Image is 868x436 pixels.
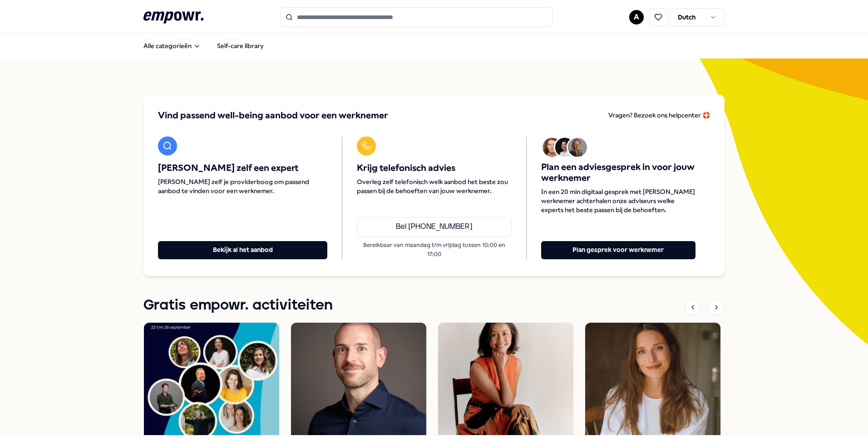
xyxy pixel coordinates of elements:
span: Vragen? Bezoek ons helpcenter 🛟 [608,111,710,119]
img: Avatar [568,138,587,157]
button: Bekijk al het aanbod [158,241,327,259]
button: Alle categorieën [136,37,208,55]
span: Plan een adviesgesprek in voor jouw werknemer [541,162,695,184]
img: activity image [438,323,573,435]
img: activity image [144,323,279,435]
span: Vind passend well-being aanbod voor een werknemer [158,109,388,122]
a: Bel [PHONE_NUMBER] [357,217,511,237]
span: Krijg telefonisch advies [357,163,511,174]
span: [PERSON_NAME] zelf een expert [158,163,327,174]
span: In een 20 min digitaal gesprek met [PERSON_NAME] werknemer achterhalen onze adviseurs welke exper... [541,187,695,214]
p: Bereikbaar van maandag t/m vrijdag tussen 10:00 en 17:00 [357,241,511,259]
a: Vragen? Bezoek ons helpcenter 🛟 [608,109,710,122]
input: Search for products, categories or subcategories [280,7,552,27]
span: Overleg zelf telefonisch welk aanbod het beste zou passen bij de behoeften van jouw werknemer. [357,177,511,195]
span: [PERSON_NAME] zelf je providerboog om passend aanbod te vinden voor een werknemer. [158,177,327,195]
img: activity image [291,323,426,435]
h1: Gratis empowr. activiteiten [143,294,333,317]
a: Self-care library [210,37,271,55]
nav: Main [136,37,271,55]
button: Plan gesprek voor werknemer [541,241,695,259]
img: activity image [585,323,720,435]
img: Avatar [555,138,574,157]
button: A [629,10,644,24]
img: Avatar [542,138,562,157]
